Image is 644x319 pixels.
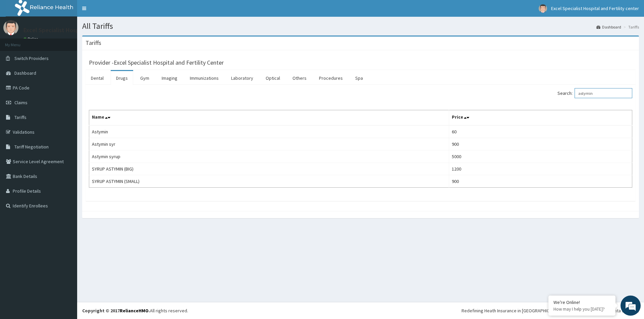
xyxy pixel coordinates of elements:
td: Astymin syrup [89,150,449,163]
span: Dashboard [14,70,36,76]
td: 5000 [449,150,632,163]
td: 60 [449,125,632,138]
td: SYRUP ASTYMIN (SMALL) [89,175,449,188]
p: How may I help you today? [553,306,610,312]
span: Tariffs [14,114,26,120]
div: We're Online! [553,299,610,305]
a: Laboratory [226,71,259,85]
h1: All Tariffs [82,22,639,30]
th: Price [449,110,632,126]
label: Search: [557,88,632,98]
a: Online [23,37,40,41]
a: Dental [86,71,109,85]
a: Dashboard [596,24,621,30]
span: We're online! [39,84,93,152]
div: Chat with us now [35,38,113,46]
td: SYRUP ASTYMIN (BIG) [89,163,449,175]
li: Tariffs [622,24,639,30]
span: Switch Providers [14,55,49,61]
a: Procedures [314,71,348,85]
a: Spa [350,71,368,85]
textarea: Type your message and hit 'Enter' [3,183,128,206]
td: 900 [449,175,632,188]
a: Optical [260,71,285,85]
h3: Tariffs [86,40,101,46]
a: Gym [135,71,155,85]
span: Tariff Negotiation [14,144,49,150]
td: 900 [449,138,632,150]
input: Search: [575,88,632,98]
td: Astymin syr [89,138,449,150]
strong: Copyright © 2017 . [82,308,150,314]
span: Excel Specialist Hospital and Fertility center [551,5,639,11]
div: Minimize live chat window [110,3,126,19]
h3: Provider - Excel Specialist Hospital and Fertility Center [89,60,224,66]
img: d_794563401_company_1708531726252_794563401 [12,34,27,50]
p: Excel Specialist Hospital and Fertility center [23,27,141,33]
footer: All rights reserved. [77,302,644,319]
td: 1200 [449,163,632,175]
div: Redefining Heath Insurance in [GEOGRAPHIC_DATA] using Telemedicine and Data Science! [462,307,639,314]
span: Claims [14,100,28,106]
a: Imaging [156,71,183,85]
img: User Image [539,4,547,13]
a: Drugs [111,71,133,85]
a: Immunizations [184,71,224,85]
th: Name [89,110,449,126]
td: Astymin [89,125,449,138]
a: RelianceHMO [120,308,149,314]
a: Others [287,71,312,85]
img: User Image [3,20,18,35]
